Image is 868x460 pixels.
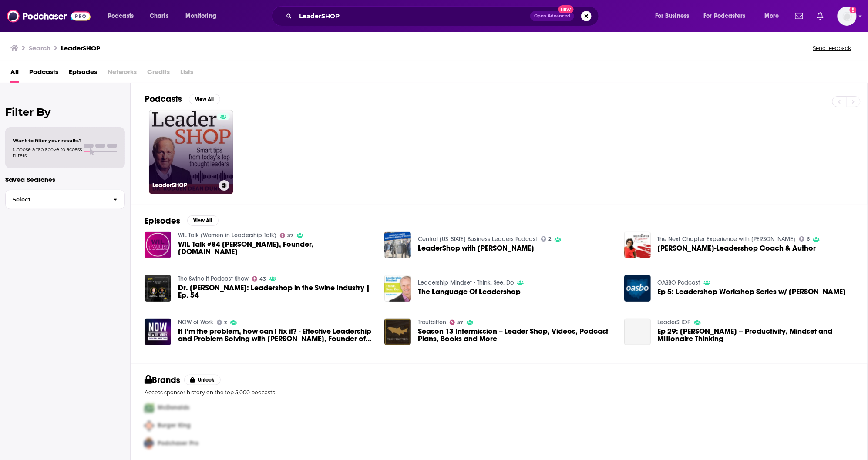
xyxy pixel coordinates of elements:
[534,14,570,18] span: Open Advanced
[29,65,58,83] a: Podcasts
[624,232,651,258] img: Jem Fuller-Leadershop Coach & Author
[658,245,816,252] span: [PERSON_NAME]-Leadershop Coach & Author
[178,241,374,255] span: WIL Talk #84 [PERSON_NAME], Founder, [DOMAIN_NAME]
[102,9,145,23] button: open menu
[7,8,91,24] img: Podchaser - Follow, Share and Rate Podcasts
[764,10,779,22] span: More
[280,6,607,26] div: Search podcasts, credits, & more...
[158,422,191,430] span: Burger King
[558,5,574,13] span: New
[187,215,219,226] button: View All
[61,44,100,52] h3: LeaderSHOP
[5,190,125,209] button: Select
[704,10,746,22] span: For Podcasters
[178,241,374,255] a: WIL Talk #84 Summer Davies, Founder, LeaderShop.com
[850,7,857,13] svg: Add a profile image
[6,197,106,202] span: Select
[178,232,276,239] a: WIL Talk (Women in Leadership Talk)
[178,319,213,326] a: NOW of Work
[259,277,266,281] span: 43
[178,284,374,299] span: Dr. [PERSON_NAME]: Leadershop in the Swine Industry | Ep. 54
[838,7,857,26] span: Logged in as megcassidy
[150,10,168,22] span: Charts
[624,275,651,302] img: Ep 5: Leadershop Workshop Series w/ Amy Gioffredo
[418,319,446,326] a: Troutbitten
[384,275,411,302] img: The Language Of Leadershop
[530,11,574,21] button: Open AdvancedNew
[145,94,182,104] h2: Podcasts
[384,319,411,345] img: Season 13 Intermission -- Leader Shop, Videos, Podcast Plans, Books and More
[145,94,220,104] a: PodcastsView All
[838,7,857,26] img: User Profile
[10,65,19,83] a: All
[145,389,854,396] p: Access sponsor history on the top 5,000 podcasts.
[658,288,846,295] a: Ep 5: Leadershop Workshop Series w/ Amy Gioffredo
[5,106,125,118] h2: Filter By
[541,236,552,242] a: 2
[5,175,125,184] p: Saved Searches
[799,236,810,242] a: 6
[145,319,171,345] img: If I’m the problem, how can I fix it? - Effective Leadership and Problem Solving with Summer Davi...
[658,288,846,295] span: Ep 5: Leadershop Workshop Series w/ [PERSON_NAME]
[384,232,411,258] img: LeaderShop with Summer Davies
[145,215,180,226] h2: Episodes
[13,146,82,158] span: Choose a tab above to access filters.
[141,435,158,453] img: Third Pro Logo
[807,237,810,241] span: 6
[418,328,614,342] a: Season 13 Intermission -- Leader Shop, Videos, Podcast Plans, Books and More
[13,138,82,144] span: Want to filter your results?
[296,9,530,23] input: Search podcasts, credits, & more...
[418,288,521,295] a: The Language Of Leadershop
[658,279,700,286] a: OASBO Podcast
[69,65,97,83] span: Episodes
[145,275,171,302] img: Dr. Robert van Barneveld: Leadershop in the Swine Industry | Ep. 54
[178,328,374,342] span: If I’m the problem, how can I fix it? - Effective Leadership and Problem Solving with [PERSON_NAM...
[252,276,266,282] a: 43
[450,320,464,325] a: 57
[792,9,807,24] a: Show notifications dropdown
[144,9,174,23] a: Charts
[418,235,538,243] a: Central Illinois Business Leaders Podcast
[141,399,158,417] img: First Pro Logo
[141,417,158,435] img: Second Pro Logo
[217,320,227,325] a: 2
[548,237,551,241] span: 2
[145,375,181,386] h2: Brands
[658,319,691,326] a: LeaderSHOP
[152,181,215,189] h3: LeaderSHOP
[179,9,228,23] button: open menu
[185,10,216,22] span: Monitoring
[108,65,137,83] span: Networks
[149,110,233,194] a: LeaderSHOP
[814,9,827,24] a: Show notifications dropdown
[418,279,514,286] a: Leadership Mindset - Think, See, Do
[108,10,134,22] span: Podcasts
[280,233,294,238] a: 37
[158,440,198,447] span: Podchaser Pro
[811,44,854,52] button: Send feedback
[145,232,171,258] img: WIL Talk #84 Summer Davies, Founder, LeaderShop.com
[418,245,535,252] span: LeaderShop with [PERSON_NAME]
[698,9,758,23] button: open menu
[624,319,651,345] a: Ep 29: Brian Tracy – Productivity, Mindset and Millionaire Thinking
[147,65,170,83] span: Credits
[189,94,220,104] button: View All
[287,234,293,238] span: 37
[758,9,790,23] button: open menu
[457,321,463,325] span: 57
[184,375,221,385] button: Unlock
[178,328,374,342] a: If I’m the problem, how can I fix it? - Effective Leadership and Problem Solving with Summer Davi...
[158,404,189,412] span: McDonalds
[658,245,816,252] a: Jem Fuller-Leadershop Coach & Author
